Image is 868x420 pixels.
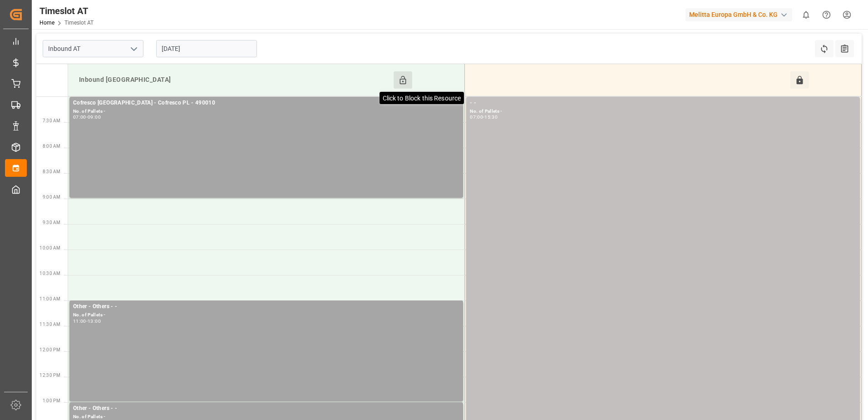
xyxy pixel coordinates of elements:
[484,115,498,119] div: 15:30
[686,8,792,21] div: Melitta Europa GmbH & Co. KG
[86,115,88,119] div: -
[43,40,143,57] input: Type to search/select
[43,169,60,174] span: 8:30 AM
[127,42,140,56] button: open menu
[39,4,94,18] div: Timeslot AT
[73,404,459,413] div: Other - Others - -
[73,311,459,319] div: No. of Pallets -
[73,302,459,311] div: Other - Others - -
[470,108,856,115] div: No. of Pallets -
[470,99,856,108] div: - -
[686,6,796,23] button: Melitta Europa GmbH & Co. KG
[816,5,837,25] button: Help Center
[39,296,60,301] span: 11:00 AM
[86,319,88,323] div: -
[483,115,484,119] div: -
[75,71,394,89] div: Inbound [GEOGRAPHIC_DATA]
[39,347,60,352] span: 12:00 PM
[88,115,101,119] div: 09:00
[796,5,816,25] button: show 0 new notifications
[43,398,60,403] span: 1:00 PM
[43,195,60,200] span: 9:00 AM
[88,319,101,323] div: 13:00
[43,220,60,225] span: 9:30 AM
[43,144,60,149] span: 8:00 AM
[39,322,60,327] span: 11:30 AM
[39,271,60,276] span: 10:30 AM
[73,115,86,119] div: 07:00
[39,20,54,26] a: Home
[73,99,459,108] div: Cofresco [GEOGRAPHIC_DATA] - Cofresco PL - 490010
[470,115,483,119] div: 07:00
[43,118,60,123] span: 7:30 AM
[39,373,60,378] span: 12:30 PM
[73,319,86,323] div: 11:00
[73,108,459,115] div: No. of Pallets -
[39,245,60,250] span: 10:00 AM
[156,40,257,57] input: DD-MM-YYYY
